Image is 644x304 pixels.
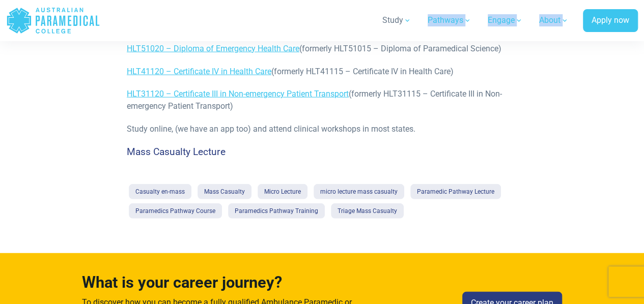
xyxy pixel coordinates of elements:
[482,6,529,35] a: Engage
[127,44,299,53] a: HLT51020 – Diploma of Emergency Health Care
[127,88,517,112] p: (formerly HLT31115 – Certificate III in Non-emergency Patient Transport)
[82,273,383,292] h4: What is your career journey?
[314,184,404,199] a: micro lecture mass casualty
[198,184,251,199] a: Mass Casualty
[410,184,501,199] a: Paramedic Pathway Lecture
[258,184,307,199] a: Micro Lecture
[228,203,325,219] a: Paramedics Pathway Training
[422,6,478,35] a: Pathways
[127,66,517,78] p: (formerly HLT41115 – Certificate IV in Health Care)
[127,67,271,76] a: HLT41120 – Certificate IV in Health Care
[129,203,222,219] a: Paramedics Pathway Course
[127,123,517,135] p: Study online, (we have an app too) and attend clinical workshops in most states.
[127,89,349,99] a: HLT31120 – Certificate III in Non-emergency Patient Transport
[376,6,417,35] a: Study
[331,203,404,219] a: Triage Mass Casualty
[583,9,638,33] a: Apply now
[6,4,100,37] a: Australian Paramedical College
[127,146,517,158] h4: Mass Casualty Lecture
[533,6,575,35] a: About
[127,43,517,55] p: (formerly HLT51015 – Diploma of Paramedical Science)
[129,184,191,199] a: Casualty en-mass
